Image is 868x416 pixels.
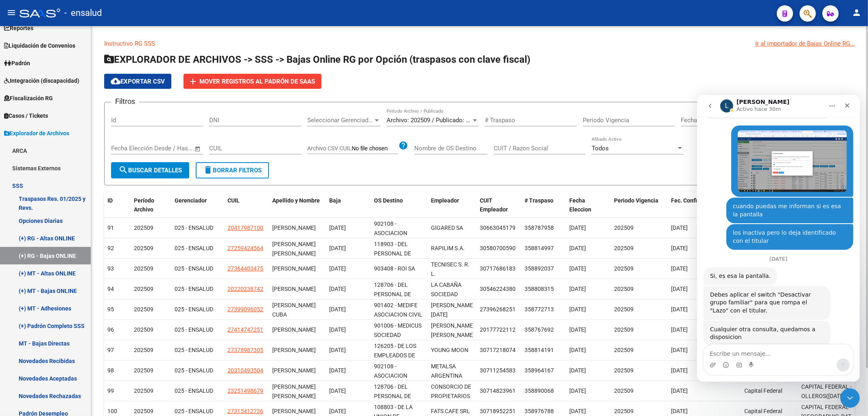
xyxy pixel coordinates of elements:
span: [PERSON_NAME] [PERSON_NAME] [272,241,316,257]
span: Apellido y Nombre [272,197,320,204]
a: Instructivo RG SSS [104,40,155,47]
span: [DATE] [569,347,586,353]
span: Mover registros al PADRÓN de SAAS [199,78,315,85]
datatable-header-cell: Periodo Vigencia [611,192,668,219]
span: [PERSON_NAME] [272,347,316,353]
datatable-header-cell: # Traspaso [521,192,566,219]
span: 025 - ENSALUD [175,265,213,272]
span: [DATE] [671,387,688,394]
div: LA CABAÑA SOCIEDAD ANONIMA [431,280,473,308]
input: Fecha fin [151,145,191,152]
span: 358976788 [525,408,554,414]
span: Casos / Tickets [4,111,48,120]
span: 94 [107,286,114,292]
span: 98 [107,367,114,374]
span: [PERSON_NAME] [272,286,316,292]
span: Reportes [4,24,33,33]
span: 27259424564 [227,245,263,251]
button: Exportar CSV [104,74,171,89]
span: 358787958 [525,225,554,231]
span: 20310493504 [227,367,263,374]
span: Baja [329,197,341,204]
span: Exportar CSV [111,78,165,85]
div: [DATE] [329,346,367,355]
span: 202509 [614,408,634,414]
datatable-header-cell: Empleador [428,192,477,219]
span: 358767692 [525,326,554,333]
span: 92 [107,245,114,251]
div: GIGARED SA [431,223,463,233]
span: Fecha Eleccion [569,197,591,213]
span: [DATE] [671,306,688,313]
span: Archivo CSV CUIL [307,145,352,152]
span: [DATE] [671,347,688,353]
span: 202509 [614,265,634,272]
span: 20177722112 [480,326,516,333]
span: 202509 [134,347,153,353]
span: 202509 [614,245,634,251]
iframe: Intercom live chat [697,95,860,382]
span: [PERSON_NAME] [272,367,316,374]
span: [DATE] [671,265,688,272]
span: Todos [592,145,609,152]
span: Borrar Filtros [203,167,262,174]
span: 202509 [614,326,634,333]
div: [DATE] [329,284,367,294]
span: 30714823961 [480,387,516,394]
span: 96 [107,326,114,333]
span: 025 - ENSALUD [175,286,213,292]
mat-icon: menu [7,8,16,18]
span: 202509 [134,367,153,374]
mat-icon: delete [203,165,213,175]
span: [DATE] [569,265,586,272]
span: 30663045179 [480,225,516,231]
mat-icon: help [398,141,408,150]
div: [DATE] [329,244,367,253]
span: 025 - ENSALUD [175,367,213,374]
span: 30717686183 [480,265,516,272]
span: Fec. Confirmación [671,197,718,204]
span: [DATE] [671,286,688,292]
span: 202509 [134,245,153,251]
span: - ensalud [64,4,102,22]
span: 202509 [134,326,153,333]
span: [DATE] [569,408,586,414]
span: Capital Federal [744,387,782,394]
span: CUIL [227,197,240,204]
div: [DATE] [329,264,367,273]
span: 202509 [134,225,153,231]
span: ID [107,197,113,204]
div: Ir al importador de Bajas Online RG... [755,39,855,48]
span: CAPITAL FEDERAL - OLLEROS([DATE]-3500) [801,383,861,399]
span: 95 [107,306,114,313]
span: 901006 - MEDICUS SOCIEDAD ANONIMA DE ASISTENCIA MEDICA Y CIENTIFICA [374,322,422,375]
span: 902108 - ASOCIACION MUTUAL SANCOR [374,363,420,388]
span: [DATE] [671,367,688,374]
button: Borrar Filtros [196,162,269,178]
span: 128706 - DEL PERSONAL DE DRAGADO Y BALIZAMIENTO [374,282,414,316]
span: OS Destino [374,197,403,204]
mat-icon: add [188,77,198,86]
div: YOUNG MOON [431,346,468,355]
iframe: Intercom live chat [840,388,860,408]
h3: Filtros [111,96,139,107]
span: 27399096052 [227,306,263,313]
span: [DATE] [569,367,586,374]
div: [PERSON_NAME][DATE] [431,301,474,319]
